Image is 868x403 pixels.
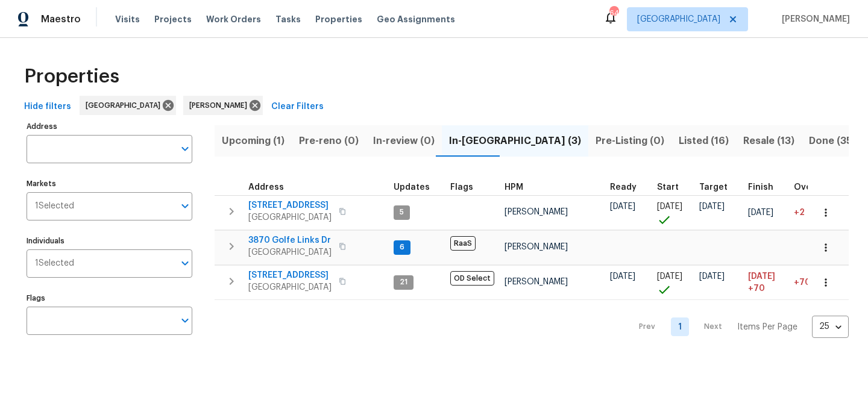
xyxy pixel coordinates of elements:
div: [GEOGRAPHIC_DATA] [80,96,176,115]
div: Earliest renovation start date (first business day after COE or Checkout) [610,183,647,192]
span: [STREET_ADDRESS] [248,199,332,211]
span: Properties [315,13,362,25]
span: 6 [395,242,409,252]
span: Pre-Listing (0) [596,133,664,149]
span: In-review (0) [373,133,435,149]
td: 70 day(s) past target finish date [789,265,841,299]
span: [DATE] [748,272,775,281]
span: +70 [794,278,811,287]
span: [STREET_ADDRESS] [248,269,332,281]
span: [DATE] [699,272,725,281]
span: [PERSON_NAME] [505,208,568,216]
div: 25 [812,311,849,342]
span: Updates [394,183,430,192]
span: Resale (13) [743,133,794,149]
div: Projected renovation finish date [748,183,784,192]
span: [DATE] [657,202,682,211]
a: Goto page 1 [671,317,689,336]
span: Finish [748,183,773,192]
span: [GEOGRAPHIC_DATA] [248,211,332,223]
span: [PERSON_NAME] [505,278,568,286]
span: OD Select [450,271,494,286]
span: Properties [24,70,119,83]
span: [DATE] [610,272,635,281]
span: Target [699,183,728,192]
div: [PERSON_NAME] [183,96,263,115]
span: 5 [395,207,409,217]
td: Scheduled to finish 70 day(s) late [743,265,789,299]
span: In-[GEOGRAPHIC_DATA] (3) [449,133,581,149]
span: [DATE] [657,272,682,281]
span: Address [248,183,284,192]
span: +2 [794,208,805,217]
span: 1 Selected [35,201,74,211]
span: [PERSON_NAME] [777,13,850,25]
span: [GEOGRAPHIC_DATA] [637,13,720,25]
td: Project started on time [652,265,694,299]
span: +70 [748,283,765,295]
span: Tasks [275,15,301,23]
div: Days past target finish date [794,183,836,192]
button: Open [177,198,193,214]
span: 1 Selected [35,258,74,269]
label: Flags [27,295,192,302]
span: 3870 Golfe Links Dr [248,234,332,246]
nav: Pagination Navigation [627,307,849,347]
span: Geo Assignments [377,13,455,25]
span: HPM [505,183,523,192]
span: RaaS [450,236,476,251]
span: Pre-reno (0) [299,133,359,149]
span: [DATE] [748,208,773,217]
span: [GEOGRAPHIC_DATA] [248,246,332,258]
span: Start [657,183,679,192]
button: Open [177,140,193,157]
span: [DATE] [610,202,635,211]
span: [GEOGRAPHIC_DATA] [248,281,332,293]
button: Clear Filters [266,96,329,118]
div: Target renovation project end date [699,183,738,192]
span: Clear Filters [271,99,324,114]
span: Flags [450,183,473,192]
span: Work Orders [206,13,261,25]
p: Items Per Page [737,321,797,333]
span: Overall [794,183,825,192]
span: Listed (16) [679,133,729,149]
td: 2 day(s) past target finish date [789,195,841,230]
span: Hide filters [24,99,71,114]
span: Visits [115,13,140,25]
span: Done (356) [809,133,863,149]
span: [GEOGRAPHIC_DATA] [86,99,165,111]
span: Projects [154,13,192,25]
div: Actual renovation start date [657,183,690,192]
td: Project started on time [652,195,694,230]
span: 21 [395,277,412,287]
button: Open [177,255,193,272]
div: 64 [609,7,618,19]
button: Hide filters [19,96,76,118]
label: Address [27,123,192,130]
span: Ready [610,183,637,192]
label: Markets [27,180,192,187]
span: Maestro [41,13,81,25]
span: [PERSON_NAME] [189,99,252,111]
span: [DATE] [699,202,725,211]
span: [PERSON_NAME] [505,243,568,251]
span: Upcoming (1) [222,133,285,149]
label: Individuals [27,237,192,245]
button: Open [177,312,193,329]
